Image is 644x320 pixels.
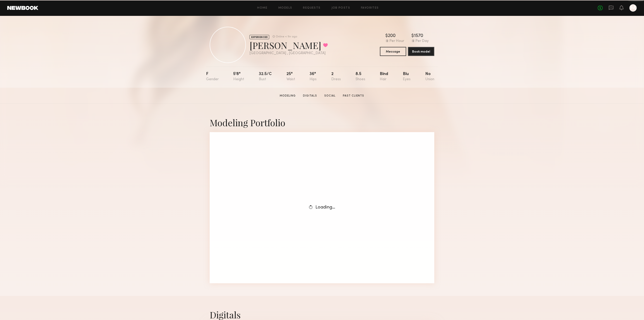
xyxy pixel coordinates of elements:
[286,72,295,81] div: 25"
[630,4,637,12] a: M
[310,72,317,81] div: 36"
[278,94,298,98] a: Modeling
[206,72,219,81] div: F
[276,35,297,38] div: Online < 1hr ago
[386,34,388,38] div: $
[257,7,268,10] a: Home
[331,72,341,81] div: 2
[341,94,366,98] a: Past Clients
[332,7,350,10] a: Job Posts
[390,39,404,43] div: Per Hour
[210,116,434,128] div: Modeling Portfolio
[361,7,379,10] a: Favorites
[425,72,434,81] div: No
[233,72,244,81] div: 5'8"
[380,72,388,81] div: Blnd
[303,7,321,10] a: Requests
[412,34,414,38] div: $
[315,205,335,210] span: Loading…
[301,94,319,98] a: Digitals
[414,34,423,38] div: 1570
[403,72,411,81] div: Blu
[250,35,269,39] div: EXPERIENCED
[259,72,272,81] div: 32.5/c
[408,47,434,56] button: Book model
[250,51,328,55] div: [GEOGRAPHIC_DATA] , [GEOGRAPHIC_DATA]
[278,7,292,10] a: Models
[388,34,396,38] div: 200
[356,72,365,81] div: 8.5
[380,47,406,56] button: Message
[323,94,338,98] a: Social
[250,39,328,51] div: [PERSON_NAME]
[416,39,429,43] div: Per Day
